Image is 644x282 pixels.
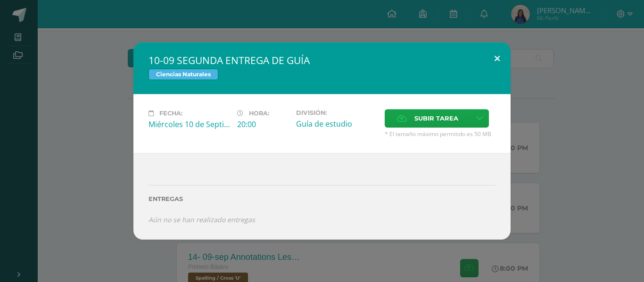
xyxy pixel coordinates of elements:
[414,110,458,127] span: Subir tarea
[149,69,218,80] span: Ciencias Naturales
[149,119,230,129] div: Miércoles 10 de Septiembre
[249,110,269,117] span: Hora:
[149,54,495,67] h2: 10-09 SEGUNDA ENTREGA DE GUÍA
[385,130,495,138] span: * El tamaño máximo permitido es 50 MB
[484,42,511,74] button: Close (Esc)
[237,119,289,129] div: 20:00
[149,215,255,224] i: Aún no se han realizado entregas
[159,110,182,117] span: Fecha:
[296,109,377,116] label: División:
[149,195,495,202] label: Entregas
[296,119,377,129] div: Guía de estudio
